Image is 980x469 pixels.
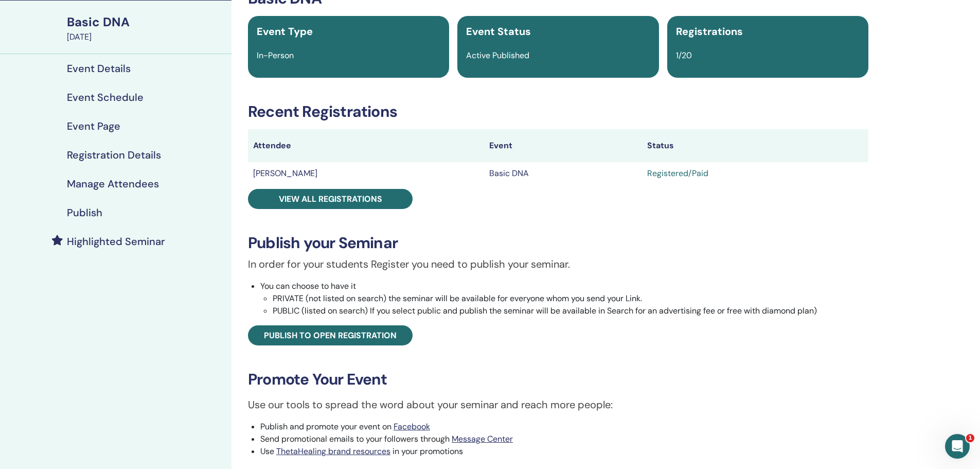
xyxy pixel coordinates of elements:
th: Status [642,129,868,162]
span: In-Person [257,50,294,61]
h3: Promote Your Event [248,370,868,389]
li: Publish and promote your event on [260,421,868,433]
li: PRIVATE (not listed on search) the seminar will be available for everyone whom you send your Link. [273,292,868,305]
a: Message Center [452,433,513,444]
li: PUBLIC (listed on search) If you select public and publish the seminar will be available in Searc... [273,305,868,317]
a: ThetaHealing brand resources [276,446,390,457]
span: View all registrations [279,194,382,204]
span: Publish to open registration [264,330,397,341]
h4: Event Schedule [67,91,144,103]
span: Event Status [466,25,531,38]
div: Basic DNA [67,13,225,31]
a: Basic DNA[DATE] [61,13,231,43]
h4: Event Page [67,120,120,132]
li: Use in your promotions [260,445,868,458]
span: Registrations [676,25,743,38]
h4: Manage Attendees [67,178,159,190]
h4: Publish [67,206,102,219]
a: Publish to open registration [248,325,413,345]
h4: Event Details [67,62,131,75]
span: Event Type [257,25,313,38]
p: In order for your students Register you need to publish your seminar. [248,256,868,272]
h3: Publish your Seminar [248,234,868,252]
li: Send promotional emails to your followers through [260,433,868,445]
p: Use our tools to spread the word about your seminar and reach more people: [248,397,868,412]
h3: Recent Registrations [248,102,868,121]
iframe: Intercom live chat [945,434,970,459]
td: Basic DNA [484,162,642,185]
h4: Highlighted Seminar [67,235,165,248]
li: You can choose to have it [260,280,868,317]
a: Facebook [394,421,430,432]
span: 1 [966,434,974,442]
th: Attendee [248,129,484,162]
div: Registered/Paid [647,167,863,180]
th: Event [484,129,642,162]
div: [DATE] [67,31,225,43]
span: Active Published [466,50,529,61]
h4: Registration Details [67,149,161,161]
td: [PERSON_NAME] [248,162,484,185]
span: 1/20 [676,50,692,61]
a: View all registrations [248,189,413,209]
